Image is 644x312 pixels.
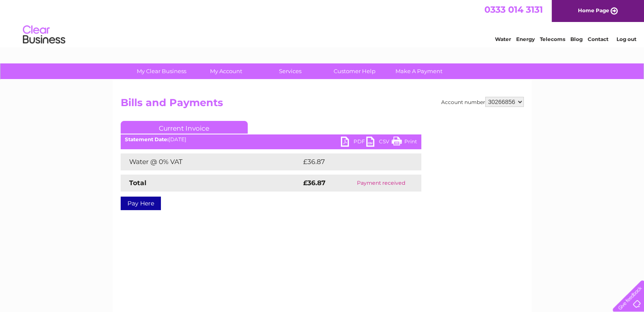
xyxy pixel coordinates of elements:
div: [DATE] [121,137,421,142]
a: Water [495,36,511,42]
b: Statement Date: [125,136,169,142]
div: Account number [441,97,524,107]
a: Contact [588,36,608,42]
a: Log out [616,36,636,42]
a: Blog [570,36,583,42]
td: £36.87 [301,153,404,170]
a: Make A Payment [384,63,454,79]
a: Telecoms [540,36,565,42]
a: Services [255,63,325,79]
a: Customer Help [320,63,390,79]
h2: Bills and Payments [121,97,524,113]
a: Pay Here [121,197,161,210]
a: CSV [366,137,392,149]
a: 0333 014 3131 [484,4,543,15]
div: Clear Business is a trading name of Verastar Limited (registered in [GEOGRAPHIC_DATA] No. 3667643... [122,5,522,41]
strong: £36.87 [303,179,326,187]
a: Print [392,137,417,149]
a: PDF [341,137,366,149]
td: Payment received [341,175,421,192]
a: Energy [516,36,535,42]
a: Current Invoice [121,121,248,134]
td: Water @ 0% VAT [121,153,301,170]
img: logo.png [22,22,66,48]
strong: Total [129,179,146,187]
a: My Clear Business [127,63,196,79]
a: My Account [191,63,261,79]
